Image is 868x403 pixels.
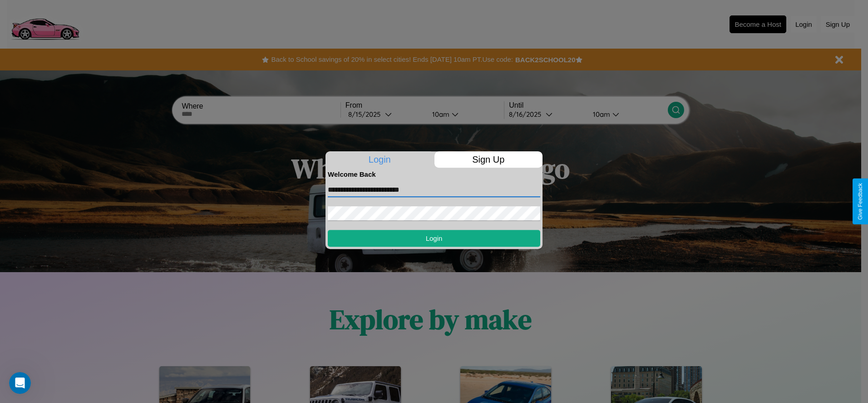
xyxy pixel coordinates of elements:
button: Login [328,230,540,247]
h4: Welcome Back [328,170,540,178]
p: Sign Up [434,151,543,168]
div: Give Feedback [857,183,863,220]
iframe: Intercom live chat [9,372,31,394]
p: Login [325,151,434,168]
